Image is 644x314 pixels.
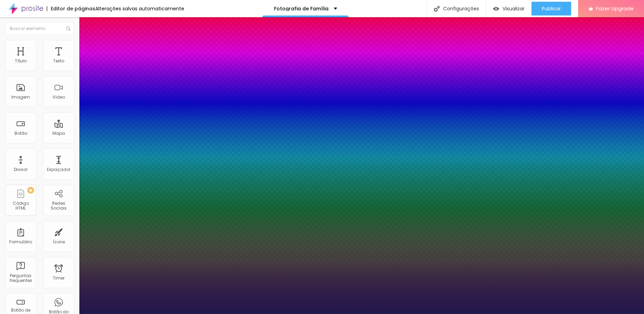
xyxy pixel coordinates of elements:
span: Fazer Upgrade [596,6,634,11]
img: view-1.svg [493,6,499,12]
input: Buscar elemento [5,22,74,35]
span: Publicar [542,6,561,11]
button: Publicar [531,2,571,16]
div: Mapa [52,131,65,136]
div: Imagem [11,95,30,100]
div: Espaçador [47,167,70,172]
img: Icone [66,27,70,31]
div: Redes Sociais [45,201,72,211]
p: Fotografia de Família [274,6,329,11]
div: Texto [53,59,64,63]
div: Formulário [9,240,32,244]
span: Visualizar [502,6,525,11]
img: Icone [434,6,440,12]
div: Título [15,59,27,63]
div: Timer [53,276,65,281]
div: Editor de páginas [47,6,95,11]
div: Botão [14,131,27,136]
button: Visualizar [486,2,531,16]
div: Vídeo [52,95,65,100]
div: Código HTML [7,201,34,211]
div: Alterações salvas automaticamente [95,6,184,11]
div: Divisor [14,167,28,172]
div: Ícone [53,240,65,244]
div: Perguntas frequentes [7,273,34,283]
